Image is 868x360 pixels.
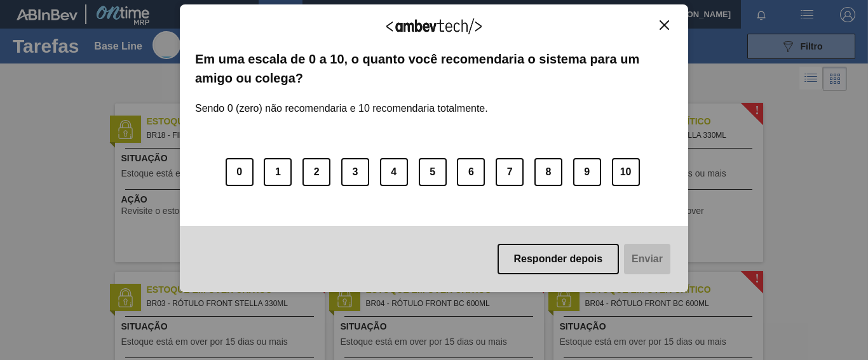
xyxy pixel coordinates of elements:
button: 7 [496,158,524,186]
button: 5 [419,158,447,186]
button: Close [656,20,673,30]
button: 3 [341,158,369,186]
button: 10 [612,158,640,186]
img: Close [660,20,669,30]
button: Responder depois [498,244,620,274]
button: 1 [264,158,292,186]
label: Sendo 0 (zero) não recomendaria e 10 recomendaria totalmente. [195,88,488,114]
button: 9 [573,158,601,186]
button: 8 [534,158,562,186]
button: 6 [457,158,485,186]
button: 2 [302,158,330,186]
label: Em uma escala de 0 a 10, o quanto você recomendaria o sistema para um amigo ou colega? [195,50,673,88]
img: Logo Ambevtech [386,18,482,34]
button: 4 [380,158,408,186]
button: 0 [226,158,254,186]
